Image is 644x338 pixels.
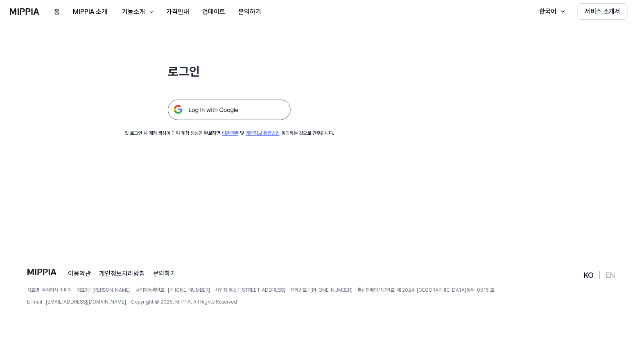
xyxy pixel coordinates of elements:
[246,130,280,136] a: 개인정보 취급방침
[578,3,628,20] button: 서비스 소개서
[66,4,114,20] button: MIPPIA 소개
[27,287,72,294] span: 상호명: 주식회사 미피아
[215,287,286,294] span: 사업장 주소 : [STREET_ADDRESS]
[160,4,196,20] button: 가격안내
[68,269,91,279] a: 이용약관
[77,287,131,294] span: 대표자 : [PERSON_NAME]
[131,299,237,306] span: Copyright © 2025. MIPPIA. All Rights Reserved
[99,269,145,279] a: 개인정보처리방침
[606,270,615,280] a: EN
[232,4,268,20] button: 문의하기
[136,287,210,294] span: 사업자등록번호 : [PHONE_NUMBER]
[222,130,238,136] a: 이용약관
[153,269,176,279] a: 문의하기
[10,8,39,15] img: logo
[47,4,66,20] button: 홈
[196,4,232,20] button: 업데이트
[114,4,160,20] button: 기능소개
[358,287,495,294] span: 통신판매업신고번호: 제 2024-[GEOGRAPHIC_DATA]동작-0916 호
[584,270,594,280] a: KO
[27,299,127,306] span: E-mail : [EMAIL_ADDRESS][DOMAIN_NAME]
[168,100,291,120] img: 구글 로그인 버튼
[168,63,291,80] h1: 로그인
[538,7,558,16] div: 한국어
[124,130,334,137] div: 첫 로그인 시 계정 생성이 되며 계정 생성을 완료하면 및 동의하는 것으로 간주합니다.
[531,3,571,20] button: 한국어
[27,269,57,275] img: logo
[291,287,353,294] span: 전화번호 : [PHONE_NUMBER]
[196,0,232,23] a: 업데이트
[120,7,147,17] div: 기능소개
